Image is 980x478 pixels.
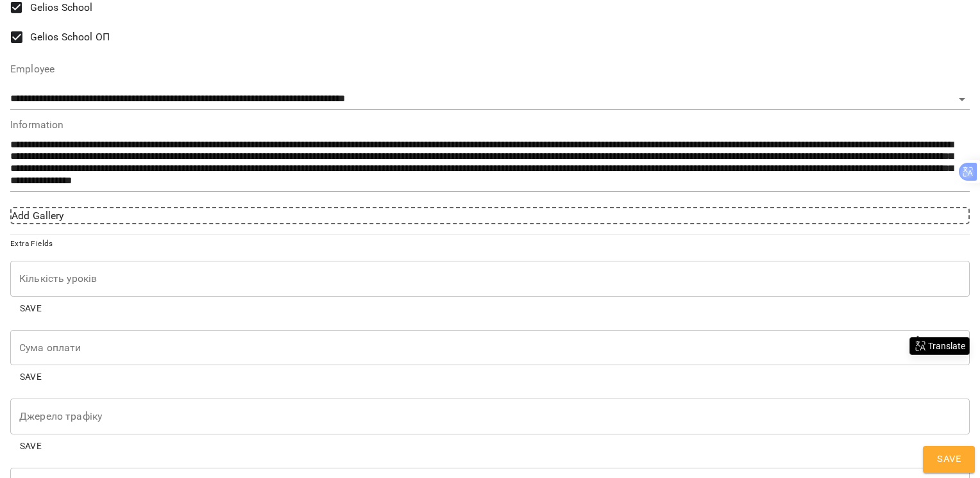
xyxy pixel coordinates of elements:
button: Save [10,434,51,457]
span: Save [937,451,961,468]
div: Add Gallery [10,207,970,225]
label: Employee [10,64,970,74]
button: Save [10,297,51,320]
span: Save [15,369,46,384]
button: Save [923,446,975,473]
span: Save [15,438,46,454]
span: Gelios School ОП [30,29,110,45]
label: Information [10,120,970,130]
span: Extra Fields [10,239,53,248]
span: Save [15,301,46,316]
button: Save [10,365,51,388]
